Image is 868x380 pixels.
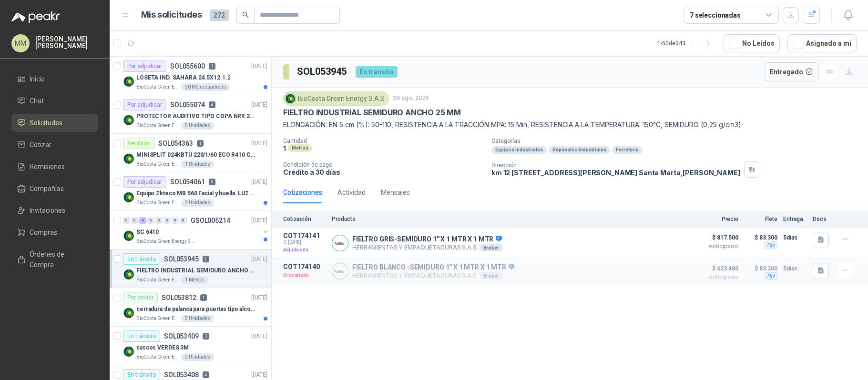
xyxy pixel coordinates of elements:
div: 0 [131,217,138,224]
button: No Leídos [724,34,780,52]
p: $ 83.300 [744,263,777,274]
div: 2 Unidades [181,199,214,207]
p: 1 [283,144,286,152]
p: SOL054061 [170,179,205,185]
span: Compañías [30,183,64,194]
img: Logo peakr [11,11,60,23]
span: Cotizar [30,140,51,150]
p: [DATE] [251,255,267,264]
p: SOL055074 [170,101,205,108]
span: Órdenes de Compra [30,249,89,270]
div: 1 Metros [181,276,208,284]
div: 0 [155,217,163,224]
p: 28 ago, 2025 [393,94,429,103]
div: 0 [147,217,154,224]
p: cascos VERDES 3M [136,343,189,352]
p: Descartada [283,270,326,280]
div: Por adjudicar [123,60,166,72]
p: Dirección [491,162,740,169]
a: Por adjudicarSOL0540615[DATE] Company LogoEquipo Zkteco MB 560 Facial y huella. LUZ VISIBLEBioCos... [110,172,271,211]
img: Company Logo [332,235,348,251]
button: Asignado a mi [787,34,857,52]
p: PROTECTOR AUDITIVO TIPO COPA NRR 23dB [136,112,255,121]
img: Company Logo [123,307,134,319]
p: 3 [203,333,209,340]
p: Entrega [783,216,807,222]
a: Órdenes de Compra [11,245,98,274]
p: [DATE] [251,178,267,187]
p: [DATE] [251,216,267,225]
p: [PERSON_NAME] [PERSON_NAME] [35,36,98,49]
p: FIELTRO GRIS-SEMIDURO 1'' X 1 MTR X 1 MTR [352,235,503,244]
p: SOL054363 [158,140,193,147]
p: 1 [209,63,215,70]
p: Producto [332,216,685,222]
div: MM [11,34,30,52]
p: [DATE] [251,62,267,71]
div: 30 Metro cuadrado [181,83,230,91]
span: $ 623.480 [691,263,738,274]
a: En tránsitoSOL0534093[DATE] Company Logocascos VERDES 3MBioCosta Green Energy S.A.S2 Unidades [110,327,271,365]
div: Recibido [123,138,154,149]
div: Cotizaciones [283,187,322,198]
p: 2 [203,256,209,262]
img: Company Logo [123,76,134,87]
div: Equipos Industriales [491,146,547,154]
span: 272 [210,10,229,21]
button: Entregado [765,62,819,81]
p: SOL053408 [164,371,199,378]
div: Broker [480,244,503,251]
div: 1 - 50 de 343 [657,36,716,51]
img: Company Logo [285,93,296,104]
p: BioCosta Green Energy S.A.S [136,238,196,245]
a: En tránsitoSOL0539452[DATE] Company LogoFIELTRO INDUSTRIAL SEMIDURO ANCHO 25 MMBioCosta Green Ene... [110,250,271,288]
p: HERRAMIENTAS Y EMPAQUETADURAS S.A.S. [352,272,514,280]
a: Por enviarSOL0538121[DATE] Company Logocerradura de palanca para puertas tipo alcoba marca yaleBi... [110,288,271,327]
p: Condición de pago [283,161,484,168]
div: Por adjudicar [123,176,166,188]
a: Por adjudicarSOL0550744[DATE] Company LogoPROTECTOR AUDITIVO TIPO COPA NRR 23dBBioCosta Green Ene... [110,95,271,134]
a: Compras [11,223,98,241]
p: MINISPLIT 024KBTU 220/1/60 ECO R410 C/FR [136,150,255,160]
p: LOSETA IND. SAHARA 24.5X12.1.2 [136,73,230,82]
a: Chat [11,92,98,110]
span: $ 817.500 [691,232,738,243]
a: Inicio [11,70,98,88]
p: SOL053409 [164,333,199,340]
div: 7 seleccionadas [690,10,741,20]
span: Compras [30,227,57,238]
p: 1 [200,294,207,301]
img: Company Logo [123,191,134,203]
div: 1 Unidades [181,160,214,168]
p: Precio [691,216,738,222]
p: SC 6410 [136,228,159,237]
p: 5 [209,179,215,185]
div: 0 [163,217,171,224]
a: Remisiones [11,158,98,176]
p: [DATE] [251,370,267,380]
p: km 12 [STREET_ADDRESS][PERSON_NAME] Santa Marta , [PERSON_NAME] [491,169,740,177]
div: 2 Unidades [181,353,214,361]
img: Company Logo [123,230,134,241]
p: 4 [209,101,215,108]
div: En tránsito [356,66,398,78]
p: [DATE] [251,139,267,148]
div: 4 [139,217,146,224]
a: Invitaciones [11,201,98,220]
p: $ 83.300 [744,232,777,243]
p: Adjudicada [283,245,326,255]
p: ELONGACIÓN: EN 5 cm (%): 50-110, RESISTENCIA A LA TRACCIÓN MPA: 15 Min, RESISTENCIA A LA TEMPERAT... [283,120,857,130]
p: SOL053945 [164,256,199,262]
div: 0 [172,217,179,224]
p: FIELTRO INDUSTRIAL SEMIDURO ANCHO 25 MM [136,266,255,275]
div: Repuestos Industriales [549,146,610,154]
span: Invitaciones [30,205,65,216]
p: Cotización [283,216,326,222]
a: 0 0 4 0 0 0 0 0 GSOL005214[DATE] Company LogoSC 6410BioCosta Green Energy S.A.S [123,215,269,245]
div: En tránsito [123,330,160,342]
div: 0 [180,217,187,224]
p: 5 días [783,263,807,274]
span: C: [DATE] [283,240,326,245]
div: Broker [480,272,503,280]
p: GSOL005214 [191,217,230,224]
